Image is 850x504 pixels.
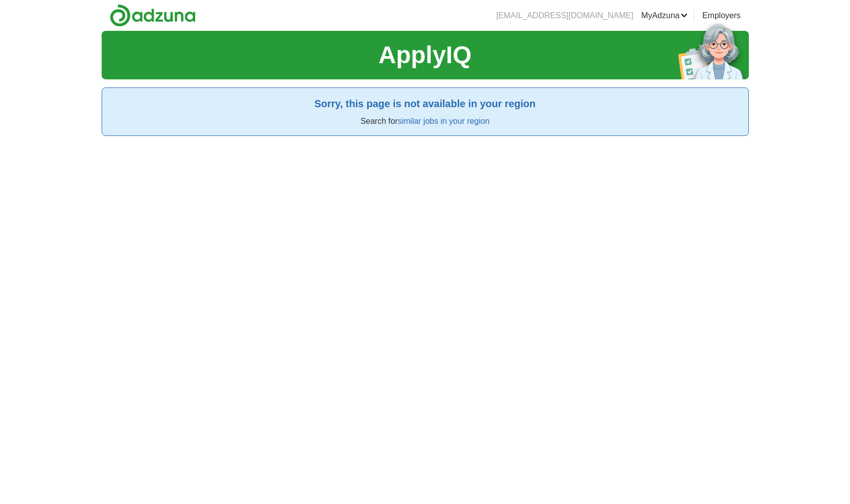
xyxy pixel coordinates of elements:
[496,10,633,22] li: [EMAIL_ADDRESS][DOMAIN_NAME]
[110,4,196,27] img: Adzuna logo
[110,96,740,111] h2: Sorry, this page is not available in your region
[110,115,740,127] p: Search for
[641,10,688,22] a: MyAdzuna
[398,117,489,125] a: similar jobs in your region
[378,37,471,73] h1: ApplyIQ
[702,10,741,22] a: Employers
